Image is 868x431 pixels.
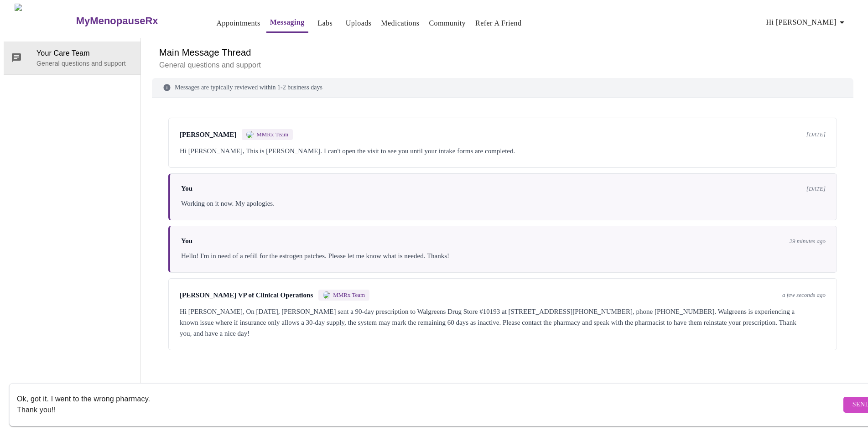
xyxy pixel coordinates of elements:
[256,131,288,138] span: MMRx Team
[36,48,133,59] span: Your Care Team
[333,291,365,299] span: MMRx Team
[180,306,826,339] div: Hi [PERSON_NAME], On [DATE], [PERSON_NAME] sent a 90-day prescription to Walgreens Drug Store #10...
[181,198,826,209] div: Working on it now. My apologies.
[213,14,264,32] button: Appointments
[472,14,525,32] button: Refer a Friend
[266,13,308,33] button: Messaging
[342,14,375,32] button: Uploads
[159,45,846,60] h6: Main Message Thread
[4,42,140,74] div: Your Care TeamGeneral questions and support
[311,14,340,32] button: Labs
[782,291,826,299] span: a few seconds ago
[159,60,846,71] p: General questions and support
[346,17,372,30] a: Uploads
[15,4,75,38] img: MyMenopauseRx Logo
[429,17,466,30] a: Community
[806,131,826,138] span: [DATE]
[181,237,192,245] span: You
[790,238,826,245] span: 29 minutes ago
[317,17,333,30] a: Labs
[180,145,826,156] div: Hi [PERSON_NAME], This is [PERSON_NAME]. I can't open the visit to see you until your intake form...
[152,78,853,98] div: Messages are typically reviewed within 1-2 business days
[180,291,313,299] span: [PERSON_NAME] VP of Clinical Operations
[381,17,419,30] a: Medications
[75,5,194,37] a: MyMenopauseRx
[323,291,330,299] img: MMRX
[217,17,260,30] a: Appointments
[270,16,305,29] a: Messaging
[181,250,826,261] div: Hello! I'm in need of a refill for the estrogen patches. Please let me know what is needed. Thanks!
[475,17,522,30] a: Refer a Friend
[425,14,469,32] button: Community
[76,15,158,27] h3: MyMenopauseRx
[766,16,847,29] span: Hi [PERSON_NAME]
[763,13,851,31] button: Hi [PERSON_NAME]
[181,185,192,192] span: You
[377,14,423,32] button: Medications
[246,131,254,138] img: MMRX
[17,390,841,419] textarea: Send a message about your appointment
[36,59,133,68] p: General questions and support
[806,185,826,192] span: [DATE]
[180,131,236,139] span: [PERSON_NAME]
